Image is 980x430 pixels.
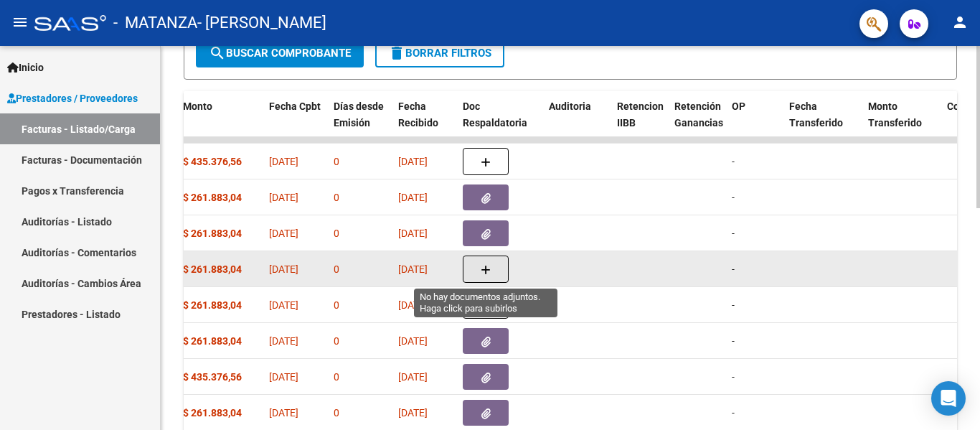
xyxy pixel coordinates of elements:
span: Fecha Cpbt [269,101,321,112]
span: - MATANZA [113,7,197,39]
datatable-header-cell: OP [726,91,783,154]
datatable-header-cell: Días desde Emisión [328,91,392,154]
span: 0 [334,407,339,419]
span: 0 [334,192,339,203]
strong: $ 261.883,04 [183,192,242,203]
span: [DATE] [269,371,298,383]
span: 0 [334,335,339,347]
span: Retención Ganancias [674,101,723,128]
span: - [732,299,735,311]
span: 0 [334,156,339,167]
span: Días desde Emisión [334,101,384,128]
span: OP [732,101,745,112]
strong: $ 435.376,56 [183,371,242,383]
span: - [732,156,735,167]
span: [DATE] [398,371,428,383]
datatable-header-cell: Monto Transferido [862,91,941,154]
span: [DATE] [269,407,298,419]
span: 0 [334,299,339,311]
datatable-header-cell: Fecha Recibido [392,91,457,154]
datatable-header-cell: Auditoria [543,91,611,154]
span: [DATE] [269,335,298,347]
mat-icon: menu [11,14,29,31]
datatable-header-cell: Monto [177,91,263,154]
span: [DATE] [398,299,428,311]
strong: $ 435.376,56 [183,156,242,167]
span: [DATE] [398,263,428,275]
span: [DATE] [398,156,428,167]
span: Doc Respaldatoria [463,101,527,128]
span: [DATE] [398,335,428,347]
mat-icon: search [209,45,226,62]
span: 0 [334,371,339,383]
span: 0 [334,263,339,275]
datatable-header-cell: Fecha Transferido [783,91,862,154]
span: Monto [183,101,212,112]
mat-icon: delete [388,45,405,62]
span: Fecha Transferido [789,101,843,128]
span: [DATE] [269,299,298,311]
datatable-header-cell: Retencion IIBB [611,91,669,154]
span: - [732,407,735,419]
span: Auditoria [549,101,591,112]
mat-icon: person [951,14,969,31]
span: - [732,228,735,239]
span: [DATE] [269,228,298,239]
button: Borrar Filtros [375,39,504,67]
span: Prestadores / Proveedores [7,90,138,106]
span: Monto Transferido [868,101,922,128]
datatable-header-cell: Fecha Cpbt [263,91,328,154]
span: 0 [334,228,339,239]
span: Inicio [7,60,44,75]
span: [DATE] [398,407,428,419]
span: - [732,263,735,275]
span: [DATE] [398,228,428,239]
datatable-header-cell: Doc Respaldatoria [457,91,543,154]
datatable-header-cell: Retención Ganancias [669,91,726,154]
span: Fecha Recibido [398,101,438,128]
span: Retencion IIBB [617,101,664,128]
span: - [732,192,735,203]
span: Borrar Filtros [388,47,491,60]
span: [DATE] [269,156,298,167]
strong: $ 261.883,04 [183,263,242,275]
span: - [732,371,735,383]
span: Buscar Comprobante [209,47,351,60]
div: Open Intercom Messenger [931,381,966,416]
span: [DATE] [269,263,298,275]
strong: $ 261.883,04 [183,228,242,239]
strong: $ 261.883,04 [183,299,242,311]
strong: $ 261.883,04 [183,407,242,419]
span: [DATE] [398,192,428,203]
span: [DATE] [269,192,298,203]
strong: $ 261.883,04 [183,335,242,347]
span: - [PERSON_NAME] [197,7,326,39]
span: - [732,335,735,347]
button: Buscar Comprobante [196,39,364,67]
